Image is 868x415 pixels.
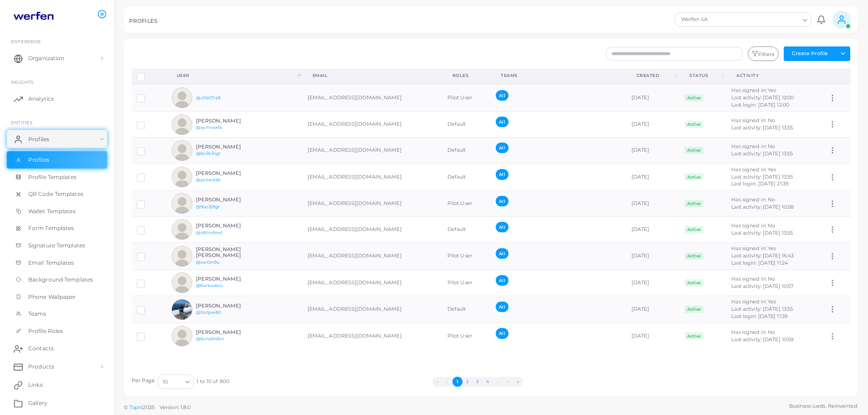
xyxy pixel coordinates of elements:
[684,121,704,128] span: Active
[303,190,442,216] td: [EMAIL_ADDRESS][DOMAIN_NAME]
[172,299,192,320] img: avatar
[8,9,59,26] img: logo
[731,180,789,187] span: Last login: [DATE] 21:39
[496,169,508,179] span: All
[28,310,46,318] span: Teams
[637,72,673,79] div: Created
[627,84,679,111] td: [DATE]
[442,242,491,270] td: Pilot User
[442,138,491,164] td: Default
[496,328,508,338] span: All
[196,336,224,341] a: @6vn4948m
[28,399,47,407] span: Gallery
[684,200,704,207] span: Active
[7,185,107,203] a: QR Code Templates
[28,224,74,232] span: Form Templates
[196,260,220,265] a: @xw0m9o
[28,135,49,143] span: Profiles
[196,204,220,209] a: @9qc3j9gr
[28,241,85,250] span: Signature Templates
[442,323,491,349] td: Pilot User
[169,377,182,387] input: Search for option
[28,173,77,181] span: Profile Templates
[442,164,491,191] td: Default
[731,283,793,289] span: Last activity: [DATE] 10:57
[7,288,107,306] a: Phone Wallpaper
[7,130,107,148] a: Profiles
[731,102,789,108] span: Last login: [DATE] 12:00
[303,112,442,138] td: [EMAIL_ADDRESS][DOMAIN_NAME]
[303,323,442,349] td: [EMAIL_ADDRESS][DOMAIN_NAME]
[684,306,704,313] span: Active
[143,404,154,411] span: 2025
[196,246,263,258] h6: [PERSON_NAME] [PERSON_NAME]
[452,72,481,79] div: Roles
[731,124,793,131] span: Last activity: [DATE] 13:55
[196,283,223,288] a: @6wkxabco
[313,72,432,79] div: Email
[7,254,107,272] a: Email Templates
[132,69,167,84] th: Row-selection
[731,204,794,210] span: Last activity: [DATE] 10:58
[172,246,192,266] img: avatar
[28,293,76,301] span: Phone Wallpaper
[303,138,442,164] td: [EMAIL_ADDRESS][DOMAIN_NAME]
[196,170,263,176] h6: [PERSON_NAME]
[196,95,221,100] a: @c55t07a8
[196,177,221,182] a: @pzeext5k
[731,260,788,266] span: Last login: [DATE] 11:24
[789,402,858,410] span: Business cards. Reinvented.
[731,174,793,180] span: Last activity: [DATE] 13:55
[684,332,704,339] span: Active
[196,276,263,282] h6: [PERSON_NAME]
[196,197,263,203] h6: [PERSON_NAME]
[303,296,442,323] td: [EMAIL_ADDRESS][DOMAIN_NAME]
[731,306,793,312] span: Last activity: [DATE] 13:55
[731,298,776,305] span: Has signed in: Yes
[442,296,491,323] td: Default
[627,323,679,349] td: [DATE]
[627,190,679,216] td: [DATE]
[731,230,793,236] span: Last activity: [DATE] 13:55
[229,377,726,387] ul: Pagination
[784,46,836,61] button: Create Profile
[684,173,704,180] span: Active
[7,49,107,67] a: Organization
[627,112,679,138] td: [DATE]
[442,112,491,138] td: Default
[196,223,263,229] h6: [PERSON_NAME]
[680,15,746,24] span: Werfen SA
[124,404,190,411] span: ©
[496,222,508,232] span: All
[7,237,107,254] a: Signature Templates
[28,259,74,267] span: Email Templates
[196,118,263,124] h6: [PERSON_NAME]
[172,114,192,135] img: avatar
[684,279,704,287] span: Active
[7,358,107,376] a: Products
[496,275,508,286] span: All
[7,169,107,186] a: Profile Templates
[684,147,704,154] span: Active
[303,216,442,242] td: [EMAIL_ADDRESS][DOMAIN_NAME]
[196,378,229,385] span: 1 to 10 of 800
[731,329,775,335] span: Has signed in: No
[28,363,54,371] span: Products
[684,226,704,233] span: Active
[442,270,491,296] td: Pilot User
[496,143,508,153] span: All
[129,404,143,410] a: Tapni
[7,90,107,108] a: Analytics
[159,404,191,410] span: Version: 1.8.0
[496,248,508,259] span: All
[158,374,194,389] div: Search for option
[627,242,679,270] td: [DATE]
[627,270,679,296] td: [DATE]
[196,144,263,150] h6: [PERSON_NAME]
[129,18,157,24] h5: PROFILES
[627,164,679,191] td: [DATE]
[196,230,222,235] a: @48tm9nn1
[501,72,616,79] div: Teams
[731,150,793,157] span: Last activity: [DATE] 13:55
